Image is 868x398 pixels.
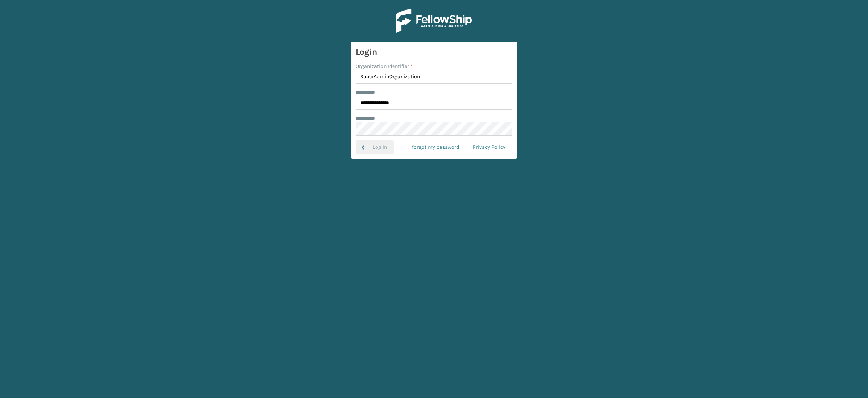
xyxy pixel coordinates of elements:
button: Log In [356,140,394,154]
img: Logo [396,9,472,33]
a: Privacy Policy [466,140,512,154]
a: I forgot my password [402,140,466,154]
label: Organization Identifier [356,62,413,70]
h3: Login [356,46,512,58]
